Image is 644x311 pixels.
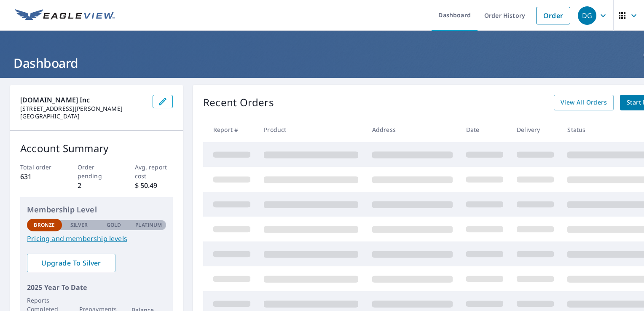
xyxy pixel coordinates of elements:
[20,95,146,105] p: [DOMAIN_NAME] Inc
[135,163,173,180] p: Avg. report cost
[27,233,166,244] a: Pricing and membership levels
[20,113,146,120] p: [GEOGRAPHIC_DATA]
[510,117,561,142] th: Delivery
[459,117,510,142] th: Date
[27,254,115,272] a: Upgrade To Silver
[257,117,365,142] th: Product
[203,117,257,142] th: Report #
[70,221,88,229] p: Silver
[135,221,162,229] p: Platinum
[20,163,59,172] p: Total order
[34,258,109,268] span: Upgrade To Silver
[107,221,121,229] p: Gold
[27,204,166,215] p: Membership Level
[78,163,116,180] p: Order pending
[15,9,115,22] img: EV Logo
[365,117,459,142] th: Address
[10,54,634,72] h1: Dashboard
[561,97,607,108] span: View All Orders
[27,282,166,292] p: 2025 Year To Date
[78,180,116,190] p: 2
[20,172,59,182] p: 631
[554,95,614,110] a: View All Orders
[34,221,55,229] p: Bronze
[578,6,596,25] div: DG
[536,7,570,24] a: Order
[135,180,173,190] p: $ 50.49
[20,141,173,156] p: Account Summary
[20,105,146,113] p: [STREET_ADDRESS][PERSON_NAME]
[203,95,274,110] p: Recent Orders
